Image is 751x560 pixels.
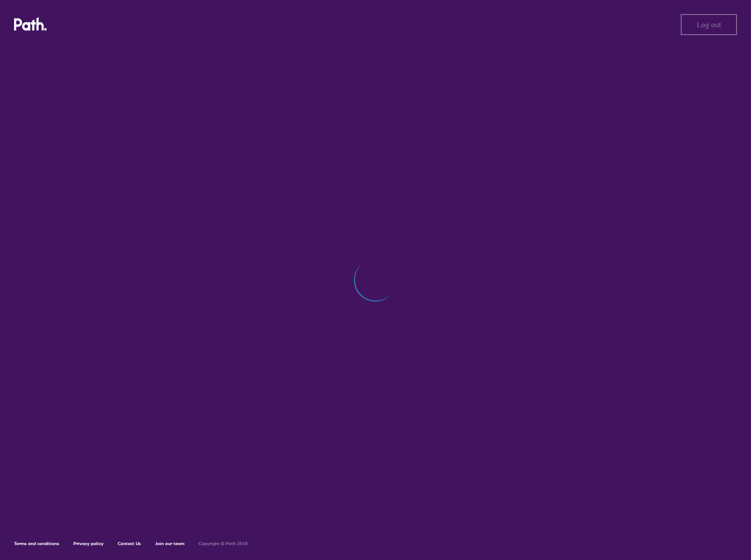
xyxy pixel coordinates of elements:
[199,541,248,546] h6: Copyright © Path 2018
[73,541,104,546] a: Privacy policy
[697,21,721,29] span: Log out
[155,541,184,546] a: Join our team
[118,541,141,546] a: Contact Us
[14,541,59,546] a: Terms and conditions
[681,14,737,35] button: Log out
